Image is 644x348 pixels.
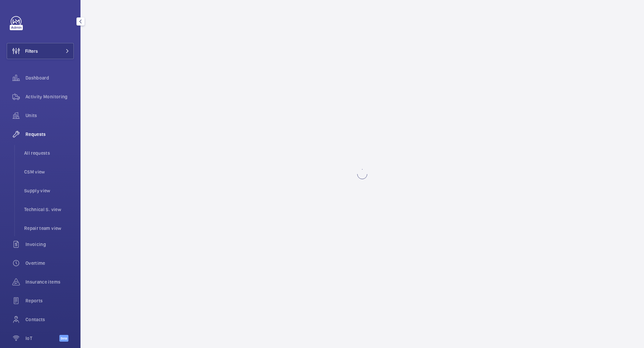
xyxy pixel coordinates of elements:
span: Reports [25,297,74,304]
span: Filters [25,48,38,54]
span: Invoicing [25,241,74,248]
span: CSM view [24,168,74,175]
span: Insurance items [25,279,74,285]
span: Beta [59,335,68,342]
span: Contacts [25,316,74,323]
span: All requests [24,150,74,156]
span: Overtime [25,260,74,266]
span: Technical S. view [24,206,74,213]
span: Requests [25,131,74,138]
button: Filters [7,43,74,59]
span: Supply view [24,187,74,194]
span: Activity Monitoring [25,93,74,100]
span: Units [25,112,74,119]
span: Repair team view [24,225,74,232]
span: IoT [25,335,59,342]
span: Dashboard [25,74,74,81]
